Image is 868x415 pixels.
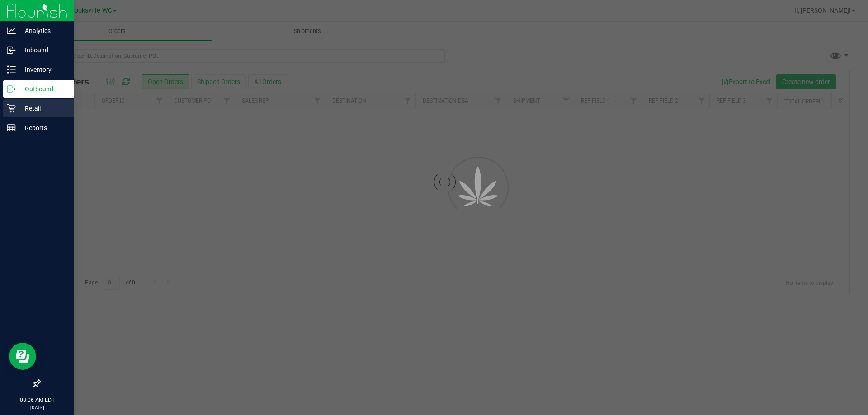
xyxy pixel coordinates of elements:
[7,65,16,74] inline-svg: Inventory
[16,122,70,133] p: Reports
[7,104,16,113] inline-svg: Retail
[16,84,70,94] p: Outbound
[7,46,16,55] inline-svg: Inbound
[4,404,70,411] p: [DATE]
[16,45,70,56] p: Inbound
[4,396,70,404] p: 08:06 AM EDT
[16,103,70,114] p: Retail
[16,64,70,75] p: Inventory
[7,123,16,132] inline-svg: Reports
[16,25,70,36] p: Analytics
[9,343,36,370] iframe: Resource center
[7,84,16,93] inline-svg: Outbound
[7,26,16,35] inline-svg: Analytics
